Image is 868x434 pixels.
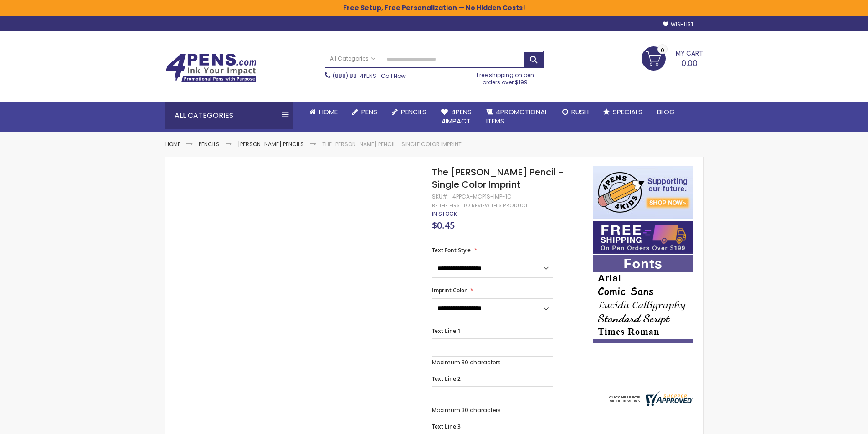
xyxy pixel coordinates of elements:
[607,391,693,406] img: 4pens.com widget logo
[361,107,377,117] span: Pens
[302,102,345,122] a: Home
[165,102,293,129] div: All Categories
[199,140,220,148] a: Pencils
[432,210,457,218] div: Availability
[432,210,457,218] span: In stock
[593,221,693,254] img: Free shipping on orders over $199
[432,202,528,209] a: Be the first to review this product
[663,21,693,28] a: Wishlist
[432,375,461,383] span: Text Line 2
[325,51,380,66] a: All Categories
[681,57,698,69] span: 0.00
[555,102,596,122] a: Rush
[401,107,426,117] span: Pencils
[345,102,385,122] a: Pens
[333,72,376,80] a: (888) 88-4PENS
[432,166,564,191] span: The [PERSON_NAME] Pencil - Single Color Imprint
[432,246,471,254] span: Text Font Style
[330,55,375,62] span: All Categories
[642,46,703,69] a: 0.00 0
[432,327,461,335] span: Text Line 1
[593,166,693,219] img: 4pens 4 kids
[319,107,338,117] span: Home
[333,72,407,80] span: - Call Now!
[441,107,472,126] span: 4Pens 4impact
[661,46,664,55] span: 0
[467,68,544,86] div: Free shipping on pen orders over $199
[432,193,449,200] strong: SKU
[165,140,180,148] a: Home
[432,423,461,430] span: Text Line 3
[452,193,512,200] div: 4PPCA-MCP1S-IMP-1C
[593,255,693,343] img: font-personalization-examples
[432,286,467,294] span: Imprint Color
[657,107,675,117] span: Blog
[479,102,555,132] a: 4PROMOTIONALITEMS
[486,107,548,126] span: 4PROMOTIONAL ITEMS
[165,53,257,82] img: 4Pens Custom Pens and Promotional Products
[571,107,589,117] span: Rush
[613,107,642,117] span: Specials
[434,102,479,132] a: 4Pens4impact
[596,102,650,122] a: Specials
[432,219,455,231] span: $0.45
[322,141,462,148] li: The [PERSON_NAME] Pencil - Single Color Imprint
[607,400,693,408] a: 4pens.com certificate URL
[432,407,553,414] p: Maximum 30 characters
[238,140,304,148] a: [PERSON_NAME] Pencils
[432,359,553,366] p: Maximum 30 characters
[650,102,682,122] a: Blog
[385,102,434,122] a: Pencils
